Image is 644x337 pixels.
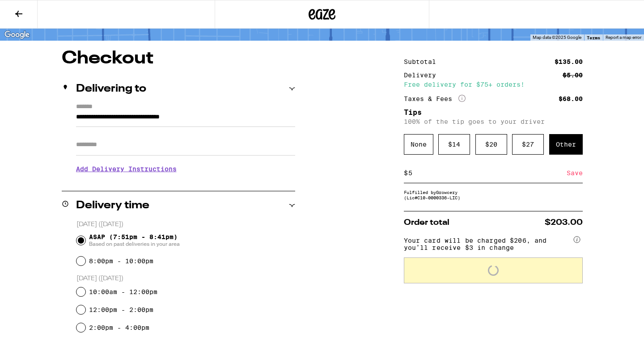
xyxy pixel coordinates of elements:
[89,288,157,295] label: 10:00am - 12:00pm
[563,72,583,78] div: $5.00
[76,159,295,179] h3: Add Delivery Instructions
[606,35,641,40] a: Report a map error
[559,96,583,102] div: $68.00
[555,59,583,65] div: $135.00
[533,35,581,40] span: Map data ©2025 Google
[404,81,583,88] div: Free delivery for $75+ orders!
[76,220,295,229] p: [DATE] ([DATE])
[5,6,64,13] span: Hi. Need any help?
[404,95,466,103] div: Taxes & Fees
[404,219,449,227] span: Order total
[404,118,583,125] p: 100% of the tip goes to your driver
[2,29,32,41] img: Google
[89,306,153,313] label: 12:00pm - 2:00pm
[404,134,433,155] div: None
[89,257,153,265] label: 8:00pm - 10:00pm
[89,324,149,331] label: 2:00pm - 4:00pm
[404,234,572,251] span: Your card will be charged $206, and you’ll receive $3 in change
[404,190,583,200] div: Fulfilled by Growcery (Lic# C10-0000336-LIC )
[549,134,583,155] div: Other
[404,163,408,183] div: $
[404,59,442,65] div: Subtotal
[76,84,146,94] h2: Delivering to
[76,200,149,211] h2: Delivery time
[404,72,442,78] div: Delivery
[62,50,295,67] h1: Checkout
[545,219,583,227] span: $203.00
[76,274,295,283] p: [DATE] ([DATE])
[2,29,32,41] a: Open this area in Google Maps (opens a new window)
[76,179,295,186] p: We'll contact you at [PHONE_NUMBER] when we arrive
[567,163,583,183] div: Save
[89,240,180,248] span: Based on past deliveries in your area
[475,134,507,155] div: $ 20
[438,134,470,155] div: $ 14
[89,233,180,248] span: ASAP (7:51pm - 8:41pm)
[408,169,567,177] input: 0
[587,35,600,40] a: Terms
[404,109,583,116] h5: Tips
[512,134,544,155] div: $ 27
